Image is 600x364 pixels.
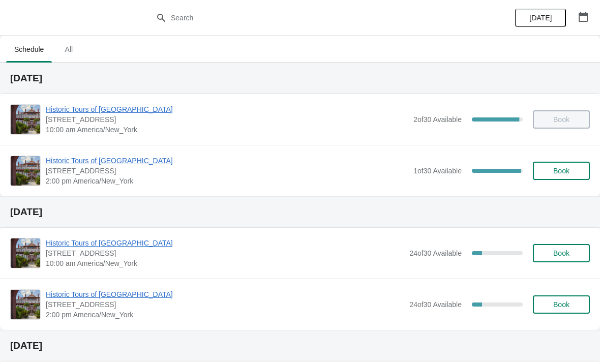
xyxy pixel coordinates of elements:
span: Historic Tours of [GEOGRAPHIC_DATA] [46,104,408,114]
span: Historic Tours of [GEOGRAPHIC_DATA] [46,156,408,166]
button: Book [533,162,590,180]
button: [DATE] [515,9,566,27]
span: [STREET_ADDRESS] [46,299,404,310]
img: Historic Tours of Flagler College | 74 King Street, St. Augustine, FL, USA | 10:00 am America/New... [11,105,40,134]
button: Book [533,244,590,262]
h2: [DATE] [10,73,590,83]
span: 24 of 30 Available [409,300,462,309]
span: All [56,40,81,58]
span: [STREET_ADDRESS] [46,166,408,176]
span: Book [553,249,569,257]
span: [STREET_ADDRESS] [46,114,408,125]
img: Historic Tours of Flagler College | 74 King Street, St. Augustine, FL, USA | 2:00 pm America/New_... [11,156,40,186]
span: 2:00 pm America/New_York [46,310,404,320]
span: Book [553,167,569,175]
span: 2 of 30 Available [413,115,462,124]
span: 2:00 pm America/New_York [46,176,408,186]
button: Book [533,295,590,314]
span: 24 of 30 Available [409,249,462,257]
input: Search [170,9,450,27]
img: Historic Tours of Flagler College | 74 King Street, St. Augustine, FL, USA | 2:00 pm America/New_... [11,290,40,319]
span: Historic Tours of [GEOGRAPHIC_DATA] [46,238,404,248]
img: Historic Tours of Flagler College | 74 King Street, St. Augustine, FL, USA | 10:00 am America/New... [11,238,40,268]
span: Historic Tours of [GEOGRAPHIC_DATA] [46,289,404,299]
span: Schedule [6,40,52,58]
h2: [DATE] [10,341,590,351]
span: 10:00 am America/New_York [46,258,404,268]
span: Book [553,300,569,309]
span: [STREET_ADDRESS] [46,248,404,258]
h2: [DATE] [10,207,590,217]
span: [DATE] [529,14,552,22]
span: 1 of 30 Available [413,167,462,175]
span: 10:00 am America/New_York [46,125,408,135]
